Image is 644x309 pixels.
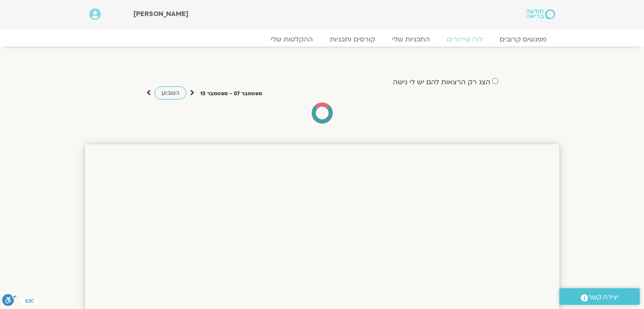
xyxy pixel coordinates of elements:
[321,35,384,44] a: קורסים ותכניות
[133,9,188,19] span: [PERSON_NAME]
[438,35,491,44] a: לוח שידורים
[384,35,438,44] a: התכניות שלי
[393,78,490,86] label: הצג רק הרצאות להם יש לי גישה
[161,89,180,97] span: השבוע
[262,35,321,44] a: ההקלטות שלי
[200,89,262,98] p: ספטמבר 07 - ספטמבר 13
[491,35,555,44] a: מפגשים קרובים
[588,292,619,303] span: יצירת קשר
[89,35,555,44] nav: Menu
[155,86,186,99] a: השבוע
[559,288,640,305] a: יצירת קשר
